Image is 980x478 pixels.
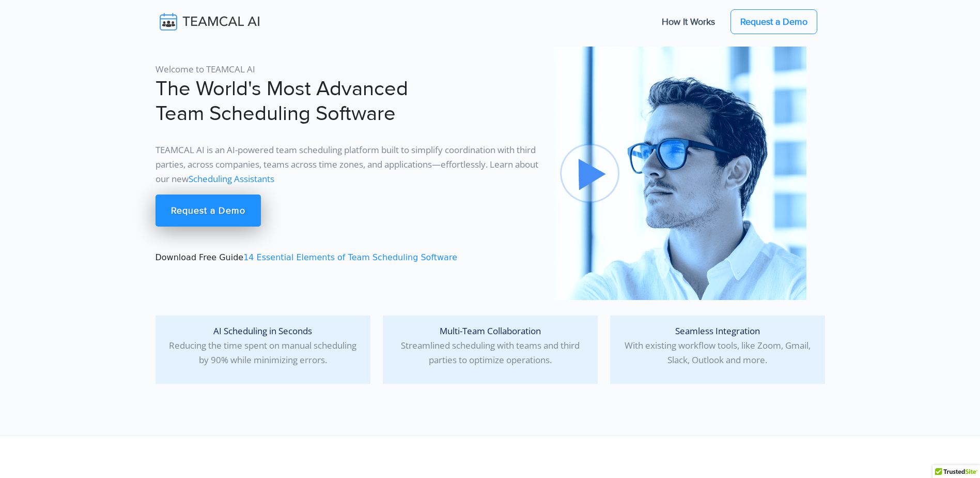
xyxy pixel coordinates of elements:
[730,9,817,34] a: Request a Demo
[440,325,541,337] span: Multi-Team Collaboration
[149,47,547,300] div: Download Free Guide
[155,62,541,77] p: Welcome to TEAMCAL AI
[651,11,725,33] a: How It Works
[675,325,760,337] span: Seamless Integration
[213,325,312,337] span: AI Scheduling in Seconds
[155,77,541,126] h1: The World's Most Advanced Team Scheduling Software
[553,47,806,300] img: pic
[155,195,261,227] a: Request a Demo
[618,324,817,367] p: With existing workflow tools, like Zoom, Gmail, Slack, Outlook and more.
[155,143,541,186] p: TEAMCAL AI is an AI-powered team scheduling platform built to simplify coordination with third pa...
[164,324,362,367] p: Reducing the time spent on manual scheduling by 90% while minimizing errors.
[243,252,457,262] a: 14 Essential Elements of Team Scheduling Software
[189,173,274,185] a: Scheduling Assistants
[391,324,589,367] p: Streamlined scheduling with teams and third parties to optimize operations.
